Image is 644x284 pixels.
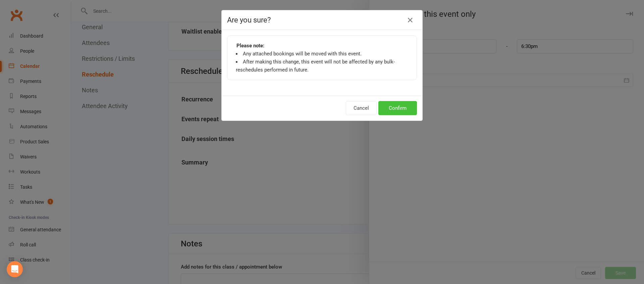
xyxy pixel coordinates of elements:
[378,101,417,115] button: Confirm
[236,50,408,58] li: Any attached bookings will be moved with this event.
[7,261,23,277] div: Open Intercom Messenger
[346,101,377,115] button: Cancel
[227,16,417,24] h4: Are you sure?
[236,58,408,74] li: After making this change, this event will not be affected by any bulk-reschedules performed in fu...
[405,15,416,26] button: Close
[236,42,264,50] strong: Please note:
